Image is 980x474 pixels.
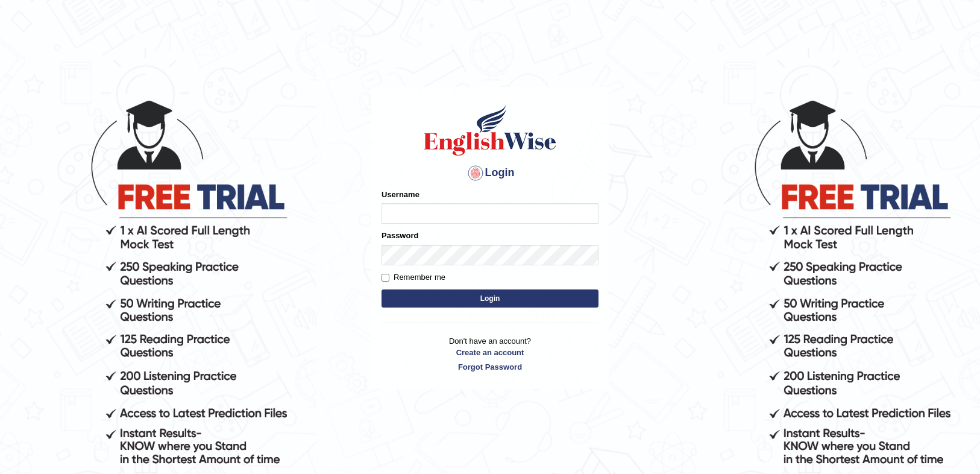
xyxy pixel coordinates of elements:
[382,335,598,373] p: Don't have an account?
[382,347,598,358] a: Create an account
[382,271,445,283] label: Remember me
[382,163,598,183] h4: Login
[382,361,598,373] a: Forgot Password
[382,189,419,200] label: Username
[421,103,559,157] img: Logo of English Wise sign in for intelligent practice with AI
[382,274,389,282] input: Remember me
[382,230,418,241] label: Password
[382,289,598,308] button: Login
